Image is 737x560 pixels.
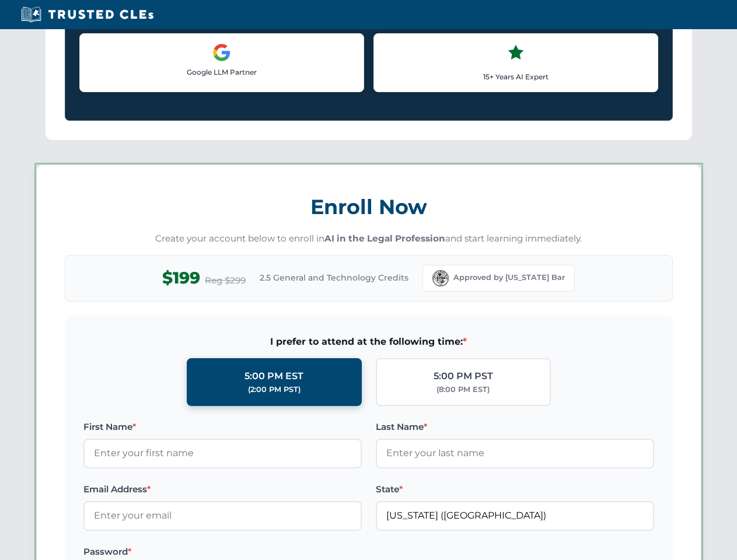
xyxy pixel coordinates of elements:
span: 2.5 General and Technology Credits [260,271,408,284]
input: Enter your first name [83,439,362,468]
label: Last Name [376,420,654,434]
span: Reg $299 [205,274,246,288]
p: Google LLM Partner [89,66,354,78]
label: Email Address [83,482,362,496]
span: I prefer to attend at the following time: [83,334,654,349]
h3: Enroll Now [65,188,673,225]
label: First Name [83,420,362,434]
img: Trusted CLEs [18,6,157,23]
div: (8:00 PM EST) [436,384,490,395]
strong: AI in the Legal Profession [324,233,445,244]
input: Enter your email [83,501,362,530]
span: Approved by [US_STATE] Bar [453,272,565,283]
label: State [376,482,654,496]
input: Florida (FL) [376,501,654,530]
div: 5:00 PM EST [244,369,303,384]
span: $199 [162,265,200,291]
img: Google [212,43,231,62]
p: 15+ Years AI Expert [383,71,648,82]
p: Create your account below to enroll in and start learning immediately. [65,232,673,246]
div: 5:00 PM PST [434,369,493,384]
div: (2:00 PM PST) [248,384,301,395]
input: Enter your last name [376,439,654,468]
img: Florida Bar [432,270,449,286]
label: Password [83,545,362,559]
